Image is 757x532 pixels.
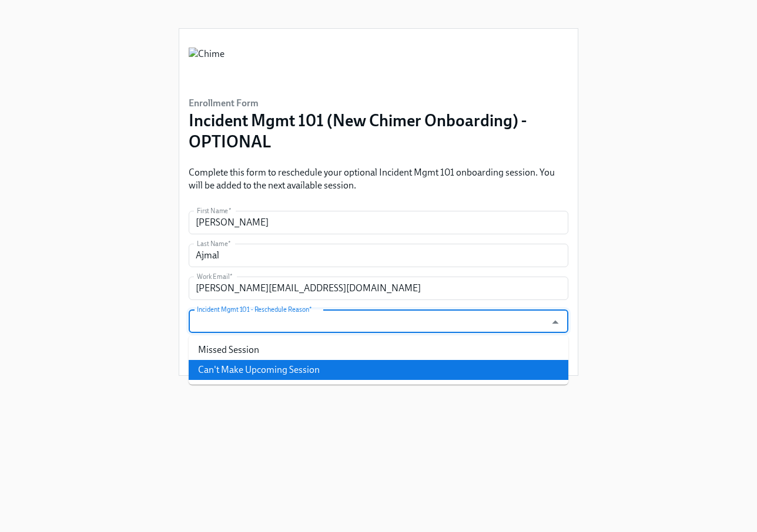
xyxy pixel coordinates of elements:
[189,48,225,83] img: Chime
[189,166,568,192] p: Complete this form to reschedule your optional Incident Mgmt 101 onboarding session. You will be ...
[189,97,568,110] h6: Enrollment Form
[189,360,568,380] li: Can't Make Upcoming Session
[189,340,568,360] li: Missed Session
[189,110,568,152] h3: Incident Mgmt 101 (New Chimer Onboarding) - OPTIONAL
[546,313,564,331] button: Close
